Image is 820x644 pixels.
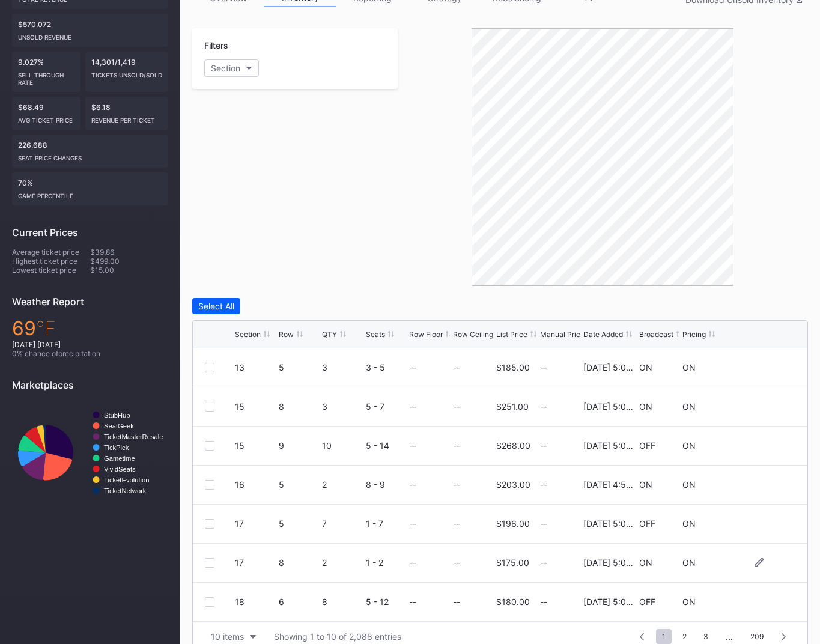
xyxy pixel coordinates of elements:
div: OFF [639,518,655,529]
div: 13 [235,362,276,372]
div: 7 [322,518,363,529]
div: [DATE] [DATE] [12,340,168,349]
div: 5 [279,479,320,490]
div: 3 - 5 [366,362,407,372]
div: 6 [279,597,320,607]
span: ℉ [36,317,56,340]
div: 10 items [211,631,244,642]
div: 9 [279,440,320,451]
div: Highest ticket price [12,257,90,266]
div: Row Floor [409,330,443,339]
div: -- [453,440,460,451]
div: 1 - 7 [366,518,407,529]
div: 70% [12,172,168,205]
div: ON [682,557,696,568]
div: -- [453,479,460,490]
span: 1 [656,629,672,644]
div: -- [409,401,416,412]
div: OFF [639,597,655,607]
text: TicketEvolution [104,476,149,484]
div: -- [540,597,581,607]
div: 5 [279,362,320,372]
div: $203.00 [496,479,530,490]
div: -- [540,518,581,529]
div: 8 - 9 [366,479,407,490]
div: ON [639,401,652,412]
div: Seats [366,330,385,339]
div: Row [279,330,294,339]
div: QTY [322,330,337,339]
div: -- [540,401,581,412]
text: VividSeats [104,466,136,473]
div: [DATE] 5:05PM [583,440,636,451]
div: OFF [639,440,655,451]
text: StubHub [104,412,130,419]
div: -- [453,557,460,568]
div: ON [682,518,696,529]
div: -- [453,597,460,607]
div: -- [409,557,416,568]
div: $6.18 [85,97,168,130]
div: Weather Report [12,296,168,308]
div: Sell Through Rate [18,67,74,86]
div: 17 [235,557,276,568]
div: $175.00 [496,557,529,568]
div: $180.00 [496,597,530,607]
div: $185.00 [496,362,530,372]
div: -- [409,518,416,529]
div: $251.00 [496,401,529,412]
div: $196.00 [496,518,530,529]
div: 2 [322,557,363,568]
div: 5 - 7 [366,401,407,412]
div: 15 [235,401,276,412]
div: 1 - 2 [366,557,407,568]
div: Revenue per ticket [91,112,162,124]
div: seat price changes [18,150,162,162]
div: [DATE] 5:04PM [583,401,636,412]
div: Marketplaces [12,379,168,391]
text: TicketNetwork [104,487,147,494]
span: 209 [744,629,770,644]
div: Average ticket price [12,248,90,257]
text: TickPick [104,444,129,451]
div: 226,688 [12,135,168,168]
div: ON [682,440,696,451]
div: 18 [235,597,276,607]
div: 8 [322,597,363,607]
div: Select All [198,301,234,311]
div: 14,301/1,419 [85,52,168,92]
span: 3 [697,629,714,644]
div: 5 [279,518,320,529]
div: 17 [235,518,276,529]
div: [DATE] 5:04PM [583,518,636,529]
div: 5 - 12 [366,597,407,607]
div: $499.00 [90,257,168,266]
div: Pricing [682,330,706,339]
div: -- [453,401,460,412]
div: -- [540,440,581,451]
div: $15.00 [90,266,168,275]
div: Showing 1 to 10 of 2,088 entries [274,631,401,642]
div: 10 [322,440,363,451]
div: 3 [322,401,363,412]
div: -- [409,362,416,372]
div: Unsold Revenue [18,29,162,41]
div: -- [409,597,416,607]
div: $68.49 [12,97,80,130]
div: 0 % chance of precipitation [12,349,168,358]
div: 16 [235,479,276,490]
div: 5 - 14 [366,440,407,451]
div: -- [540,479,581,490]
div: $570,072 [12,14,168,47]
div: $268.00 [496,440,530,451]
div: Manual Price [540,330,585,339]
div: ON [682,362,696,372]
div: 8 [279,557,320,568]
button: Section [204,59,259,77]
div: -- [540,362,581,372]
text: Gametime [104,455,135,462]
div: Row Ceiling [453,330,493,339]
div: $39.86 [90,248,168,257]
div: Filters [204,40,386,50]
div: -- [453,518,460,529]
